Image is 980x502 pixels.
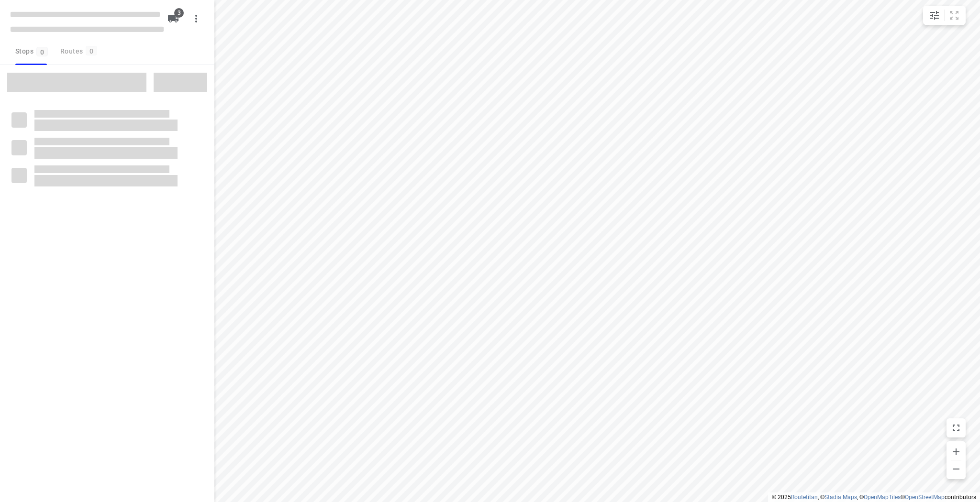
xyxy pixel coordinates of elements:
button: Map settings [925,6,944,25]
a: OpenStreetMap [905,494,945,501]
div: small contained button group [923,6,966,25]
a: OpenMapTiles [864,494,901,501]
a: Routetitan [791,494,818,501]
a: Stadia Maps [824,494,857,501]
li: © 2025 , © , © © contributors [772,494,976,501]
